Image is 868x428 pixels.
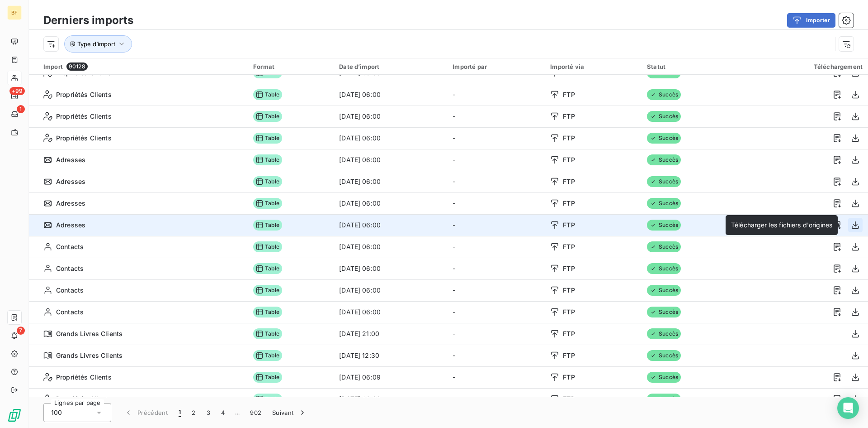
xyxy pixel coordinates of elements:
span: FTP [563,155,575,164]
span: Table [253,133,282,144]
td: [DATE] 06:00 [334,171,447,192]
span: Adresses [56,221,85,230]
td: [DATE] 12:30 [334,345,447,366]
span: Propriétés Clients [56,134,112,143]
span: Table [253,220,282,231]
span: Succès [647,154,681,165]
td: - [447,149,545,171]
div: Date d’import [339,63,442,70]
span: Contacts [56,286,84,295]
span: Succès [647,220,681,231]
span: Table [253,307,282,317]
h3: Derniers imports [43,12,133,29]
span: Succès [647,198,681,209]
span: FTP [563,90,575,99]
span: Propriétés Clients [56,394,112,404]
td: - [447,388,545,410]
span: Adresses [56,155,85,164]
span: FTP [563,112,575,121]
span: Table [253,263,282,274]
span: Type d’import [77,40,115,48]
td: - [447,366,545,388]
span: FTP [563,199,575,208]
td: [DATE] 06:00 [334,258,447,279]
span: Contacts [56,264,84,273]
span: 7 [17,327,25,335]
span: Adresses [56,199,85,208]
td: - [447,84,545,106]
span: Succès [647,372,681,383]
td: - [447,301,545,323]
td: [DATE] 06:00 [334,236,447,258]
button: 1 [173,403,186,422]
div: Importé par [453,63,539,70]
span: Succès [647,111,681,122]
span: Table [253,176,282,187]
td: - [447,106,545,127]
span: Propriétés Clients [56,373,112,382]
span: 100 [51,408,62,417]
span: +99 [9,87,25,95]
td: - [447,258,545,279]
span: FTP [563,221,575,230]
span: Table [253,350,282,361]
td: - [447,279,545,301]
td: [DATE] 06:00 [334,127,447,149]
button: Suivant [267,403,312,422]
td: [DATE] 21:00 [334,323,447,345]
td: [DATE] 06:00 [334,149,447,171]
div: Open Intercom Messenger [837,397,859,419]
span: FTP [563,177,575,186]
span: FTP [563,286,575,295]
button: 2 [186,403,201,422]
td: - [447,323,545,345]
td: [DATE] 06:00 [334,106,447,127]
span: FTP [563,308,575,317]
td: - [447,171,545,192]
span: Table [253,89,282,100]
span: Contacts [56,308,84,317]
td: [DATE] 06:09 [334,366,447,388]
span: 1 [17,105,25,113]
button: 4 [216,403,230,422]
span: 1 [179,408,181,417]
span: FTP [563,329,575,338]
span: Succès [647,263,681,274]
span: FTP [563,134,575,143]
td: [DATE] 06:00 [334,301,447,323]
span: Grands Livres Clients [56,329,123,338]
div: Format [253,63,328,70]
span: Succès [647,394,681,404]
span: Propriétés Clients [56,112,112,121]
span: Table [253,328,282,339]
button: 3 [201,403,216,422]
span: Table [253,111,282,122]
td: - [447,127,545,149]
div: Statut [647,63,733,70]
span: Propriétés Clients [56,90,112,99]
span: Table [253,394,282,404]
span: Grands Livres Clients [56,351,123,360]
span: Succès [647,307,681,317]
span: Succès [647,133,681,144]
button: Type d’import [64,35,132,53]
span: Télécharger les fichiers d'origines [731,221,832,229]
span: Succès [647,89,681,100]
span: Table [253,154,282,165]
td: [DATE] 06:00 [334,192,447,214]
span: … [230,405,245,420]
td: - [447,236,545,258]
button: Précédent [118,403,173,422]
span: Succès [647,328,681,339]
span: 90128 [66,63,88,71]
td: [DATE] 06:00 [334,84,447,106]
div: BF [7,5,22,20]
span: FTP [563,264,575,273]
td: - [447,192,545,214]
td: [DATE] 06:09 [334,388,447,410]
span: Table [253,372,282,383]
td: [DATE] 06:00 [334,279,447,301]
span: Contacts [56,242,84,251]
div: Import [43,63,242,71]
span: Table [253,241,282,252]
